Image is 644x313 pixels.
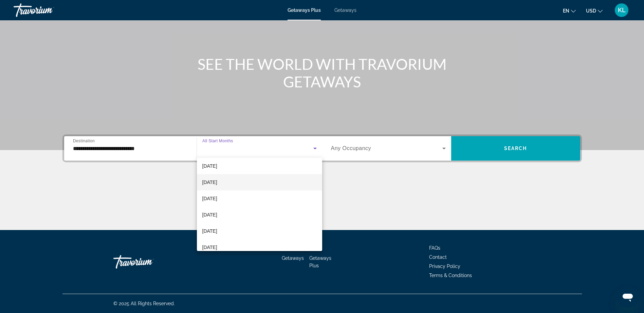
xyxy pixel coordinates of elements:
span: [DATE] [202,162,217,170]
span: [DATE] [202,194,217,203]
span: [DATE] [202,227,217,235]
span: [DATE] [202,243,217,251]
span: [DATE] [202,211,217,219]
iframe: Button to launch messaging window [617,286,639,308]
span: [DATE] [202,178,217,186]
